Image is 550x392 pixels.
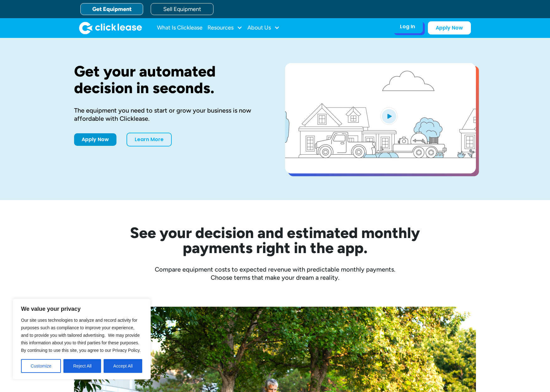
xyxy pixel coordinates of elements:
[400,24,415,30] div: Log In
[21,305,142,313] p: We value your privacy
[151,3,213,15] a: Sell Equipment
[208,22,242,34] div: Resources
[157,22,202,34] a: What Is Clicklease
[63,359,101,373] button: Reject All
[80,3,143,15] a: Get Equipment
[428,21,471,34] a: Apply Now
[79,22,142,34] a: home
[74,106,265,123] div: The equipment you need to start or grow your business is now affordable with Clicklease.
[285,63,476,173] a: open lightbox
[79,22,142,34] img: Clicklease logo
[99,225,451,255] h2: See your decision and estimated monthly payments right in the app.
[74,133,116,146] a: Apply Now
[74,265,476,282] div: Compare equipment costs to expected revenue with predictable monthly payments. Choose terms that ...
[247,22,280,34] div: About Us
[104,359,142,373] button: Accept All
[21,318,141,353] span: Our site uses technologies to analyze and record activity for purposes such as compliance to impr...
[74,63,265,96] h1: Get your automated decision in seconds.
[127,133,172,146] a: Learn More
[380,107,397,125] img: Blue play button logo on a light blue circular background
[13,299,151,379] div: We value your privacy
[21,359,61,373] button: Customize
